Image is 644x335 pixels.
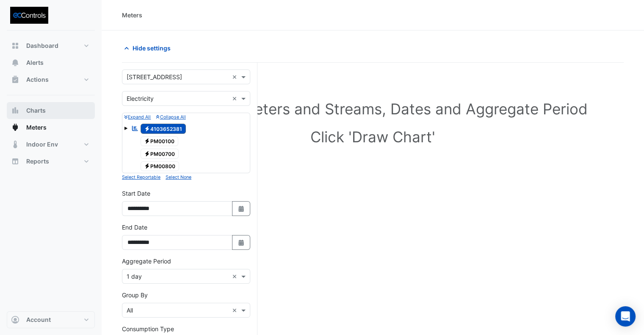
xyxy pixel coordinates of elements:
[122,174,160,180] small: Select Reportable
[122,41,176,55] button: Hide settings
[615,306,636,327] div: Open Intercom Messenger
[141,149,179,159] span: PM00700
[131,125,139,132] fa-icon: Reportable
[144,150,150,157] fa-icon: Electricity
[232,94,239,103] span: Clear
[7,119,95,136] button: Meters
[11,123,19,132] app-icon: Meters
[135,100,610,118] h1: Select Site, Meters and Streams, Dates and Aggregate Period
[26,58,44,67] span: Alerts
[11,58,19,67] app-icon: Alerts
[238,205,245,212] fa-icon: Select Date
[141,161,180,172] span: PM00800
[238,239,245,246] fa-icon: Select Date
[144,163,150,169] fa-icon: Electricity
[144,138,150,144] fa-icon: Electricity
[122,324,174,333] label: Consumption Type
[144,125,150,132] fa-icon: Electricity
[7,37,95,54] button: Dashboard
[26,106,46,115] span: Charts
[166,174,191,180] small: Select None
[232,306,239,315] span: Clear
[11,140,19,149] app-icon: Indoor Env
[11,106,19,115] app-icon: Charts
[124,113,151,121] button: Expand All
[10,7,48,24] img: Company Logo
[232,272,239,281] span: Clear
[7,153,95,170] button: Reports
[135,128,610,146] h1: Click 'Draw Chart'
[11,42,19,50] app-icon: Dashboard
[26,157,49,166] span: Reports
[122,223,147,232] label: End Date
[26,140,58,149] span: Indoor Env
[122,173,160,181] button: Select Reportable
[232,72,239,81] span: Clear
[156,114,185,120] small: Collapse All
[26,75,49,84] span: Actions
[156,113,185,121] button: Collapse All
[141,136,179,147] span: PM00100
[7,311,95,328] button: Account
[133,44,171,53] span: Hide settings
[26,42,58,50] span: Dashboard
[7,102,95,119] button: Charts
[11,75,19,84] app-icon: Actions
[11,157,19,166] app-icon: Reports
[7,54,95,71] button: Alerts
[26,316,51,324] span: Account
[141,124,186,134] span: 4103652381
[7,71,95,88] button: Actions
[124,114,151,120] small: Expand All
[122,189,150,198] label: Start Date
[166,173,191,181] button: Select None
[7,136,95,153] button: Indoor Env
[122,11,142,19] div: Meters
[26,123,47,132] span: Meters
[122,257,171,266] label: Aggregate Period
[122,291,148,299] label: Group By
